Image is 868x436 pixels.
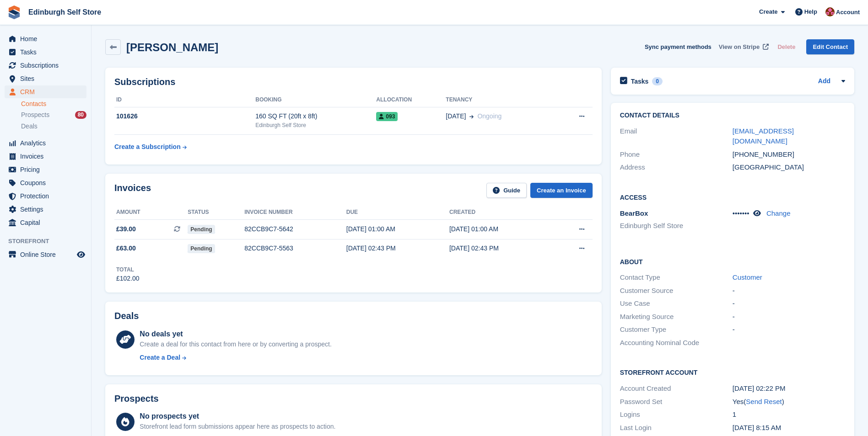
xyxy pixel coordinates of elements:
[114,311,139,321] h2: Deals
[75,249,86,260] a: Preview store
[620,298,733,309] div: Use Case
[20,46,75,58] span: Tasks
[5,137,86,149] a: menu
[733,383,845,394] div: [DATE] 02:22 PM
[21,122,38,131] span: Deals
[20,163,75,176] span: Pricing
[21,100,86,108] a: Contacts
[5,163,86,176] a: menu
[5,176,86,189] a: menu
[733,286,845,296] div: -
[346,224,449,234] div: [DATE] 01:00 AM
[114,138,187,155] a: Create a Subscription
[255,121,376,129] div: Edinburgh Self Store
[20,216,75,229] span: Capital
[75,111,86,119] div: 80
[140,411,335,422] div: No prospects yet
[774,39,799,54] button: Delete
[733,397,845,407] div: Yes
[5,203,86,216] a: menu
[114,205,188,220] th: Amount
[620,367,845,377] h2: Storefront Account
[652,77,663,85] div: 0
[255,93,376,107] th: Booking
[20,248,75,261] span: Online Store
[20,137,75,149] span: Analytics
[114,183,151,198] h2: Invoices
[477,112,501,120] span: Ongoing
[114,93,255,107] th: ID
[244,224,346,234] div: 82CCB9C7-5642
[449,244,552,253] div: [DATE] 02:43 PM
[5,190,86,202] a: menu
[620,149,733,160] div: Phone
[188,205,244,220] th: Status
[620,383,733,394] div: Account Created
[620,192,845,202] h2: Access
[620,397,733,407] div: Password Set
[804,7,817,16] span: Help
[620,272,733,283] div: Contact Type
[8,237,91,246] span: Storefront
[21,122,86,131] a: Deals
[255,112,376,121] div: 160 SQ FT (20ft x 8ft)
[5,216,86,229] a: menu
[20,190,75,202] span: Protection
[21,110,86,120] a: Prospects 80
[645,39,712,54] button: Sync payment methods
[620,221,733,231] li: Edinburgh Self Store
[836,8,860,17] span: Account
[140,353,331,362] a: Create a Deal
[140,422,335,431] div: Storefront lead form submissions appear here as prospects to action.
[733,312,845,322] div: -
[20,72,75,85] span: Sites
[620,286,733,296] div: Customer Source
[766,209,791,217] a: Change
[719,43,760,52] span: View on Stripe
[449,205,552,220] th: Created
[733,298,845,309] div: -
[620,112,845,119] h2: Contact Details
[446,112,466,121] span: [DATE]
[486,183,527,198] a: Guide
[20,176,75,189] span: Coupons
[126,41,218,53] h2: [PERSON_NAME]
[530,183,593,198] a: Create an Invoice
[116,244,136,253] span: £63.00
[376,93,446,107] th: Allocation
[620,409,733,420] div: Logins
[7,5,21,19] img: stora-icon-8386f47178a22dfd0bd8f6a31ec36ba5ce8667c1dd55bd0f319d3a0aa187defe.svg
[744,398,784,405] span: ( )
[733,273,762,281] a: Customer
[733,149,845,160] div: [PHONE_NUMBER]
[244,205,346,220] th: Invoice number
[244,244,346,253] div: 82CCB9C7-5563
[631,77,649,85] h2: Tasks
[20,150,75,163] span: Invoices
[620,423,733,433] div: Last Login
[114,77,593,87] h2: Subscriptions
[114,393,159,404] h2: Prospects
[114,112,255,121] div: 101626
[116,224,136,234] span: £39.00
[20,203,75,216] span: Settings
[140,329,331,340] div: No deals yet
[620,126,733,147] div: Email
[620,257,845,266] h2: About
[5,32,86,45] a: menu
[620,338,733,348] div: Accounting Nominal Code
[25,5,105,20] a: Edinburgh Self Store
[376,112,398,121] span: 093
[715,39,771,54] a: View on Stripe
[759,7,777,16] span: Create
[188,225,215,234] span: Pending
[818,76,830,87] a: Add
[806,39,854,54] a: Edit Contact
[116,274,140,283] div: £102.00
[114,142,181,152] div: Create a Subscription
[733,424,781,431] time: 2025-08-15 07:15:38 UTC
[733,127,794,145] a: [EMAIL_ADDRESS][DOMAIN_NAME]
[5,72,86,85] a: menu
[5,85,86,98] a: menu
[733,324,845,335] div: -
